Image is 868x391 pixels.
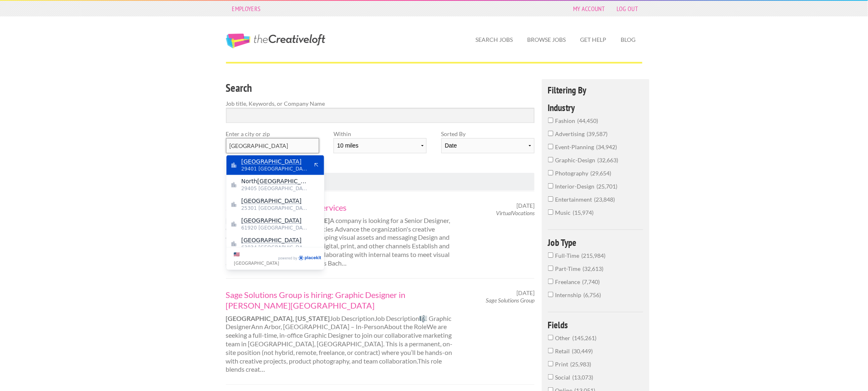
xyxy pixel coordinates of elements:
span: interior-design [555,183,597,190]
span: music [555,209,573,216]
div: Job DescriptionJob Description🎼 Graphic DesignerAnn Arbor, [GEOGRAPHIC_DATA] – In-PersonAbout the... [219,289,461,374]
span: 145,261 [573,334,597,341]
input: Search [226,108,535,123]
em: Sage Solutions Group [486,297,535,304]
h4: Fields [548,320,644,330]
span: 25301 [GEOGRAPHIC_DATA] [241,205,308,212]
span: Social [555,374,573,381]
span: Freelance [555,278,582,285]
span: 39,587 [587,130,608,137]
input: Other145,261 [548,335,553,340]
span: 6,756 [584,291,601,298]
span: 215,984 [582,252,606,259]
span: [GEOGRAPHIC_DATA] [234,261,279,266]
input: event-planning34,942 [548,144,553,149]
a: PlaceKit.io [298,255,322,262]
span: Powered by [278,255,297,262]
mark: [GEOGRAPHIC_DATA] [241,158,302,165]
span: 63834 [GEOGRAPHIC_DATA] [241,244,308,251]
span: 29401 [GEOGRAPHIC_DATA] [241,165,308,173]
a: Get Help [574,30,613,49]
span: 32,613 [583,265,604,272]
input: Social13,073 [548,374,553,380]
span: Internship [555,291,584,298]
a: Senior Designer, Creative Services [226,202,454,213]
select: Sort results by [441,138,535,153]
em: VirtualVocations [496,209,535,216]
h4: Filtering By [548,85,644,95]
span: 15,974 [573,209,594,216]
mark: [GEOGRAPHIC_DATA] [241,198,302,204]
mark: [GEOGRAPHIC_DATA] [241,237,302,243]
mark: [GEOGRAPHIC_DATA] [241,217,302,224]
span: graphic-design [555,157,598,164]
a: Employers [228,3,265,14]
span: Retail [555,348,572,355]
input: photography29,654 [548,170,553,175]
input: Full-Time215,984 [548,252,553,258]
mark: [GEOGRAPHIC_DATA] [257,178,318,184]
input: interior-design25,701 [548,183,553,189]
span: 61920 [GEOGRAPHIC_DATA] [241,224,308,232]
span: [DATE] [516,289,535,297]
span: Full-Time [555,252,582,259]
span: 44,450 [578,117,598,124]
label: Job title, Keywords, or Company Name [226,99,535,108]
span: entertainment [555,196,594,203]
span: 13,073 [573,374,594,381]
span: Other [555,334,573,341]
a: Log Out [612,3,642,14]
a: Browse Jobs [521,30,573,49]
span: 29,654 [591,170,612,177]
span: North [241,177,308,185]
input: advertising39,587 [548,131,553,136]
label: Enter a city or zip [226,130,319,138]
input: Part-Time32,613 [548,266,553,271]
h4: Job Type [548,238,644,247]
span: 29405 [GEOGRAPHIC_DATA] [241,185,308,192]
a: Sage Solutions Group is hiring: Graphic Designer in [PERSON_NAME][GEOGRAPHIC_DATA] [226,289,454,311]
span: 7,740 [582,278,600,285]
input: Internship6,756 [548,292,553,297]
span: 30,449 [572,348,593,355]
input: entertainment23,848 [548,196,553,202]
input: Freelance7,740 [548,279,553,284]
span: fashion [555,117,578,124]
a: The Creative Loft [226,34,325,48]
h4: Industry [548,103,644,112]
span: 32,663 [598,157,619,164]
span: advertising [555,130,587,137]
span: 25,701 [597,183,618,190]
a: Search Jobs [469,30,520,49]
span: 23,848 [594,196,615,203]
input: music15,974 [548,209,553,215]
span: photography [555,170,591,177]
strong: [GEOGRAPHIC_DATA], [US_STATE] [226,314,330,322]
label: Sorted By [441,130,535,138]
span: Part-Time [555,265,583,272]
label: Change country [234,250,277,267]
input: Print25,983 [548,361,553,366]
h3: Search [226,80,535,96]
div: A company is looking for a Senior Designer, Creative Services. Key Responsibilities Advance the o... [219,202,461,268]
div: Address suggestions [226,155,324,247]
button: Apply suggestion [313,161,320,169]
span: event-planning [555,143,596,150]
a: My Account [569,3,609,14]
label: Within [333,130,427,138]
span: 25,983 [571,361,592,368]
span: 34,942 [596,143,617,150]
input: Retail30,449 [548,348,553,353]
a: Blog [614,30,642,49]
span: Print [555,361,571,368]
input: fashion44,450 [548,118,553,123]
span: [DATE] [516,202,535,209]
input: graphic-design32,663 [548,157,553,162]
